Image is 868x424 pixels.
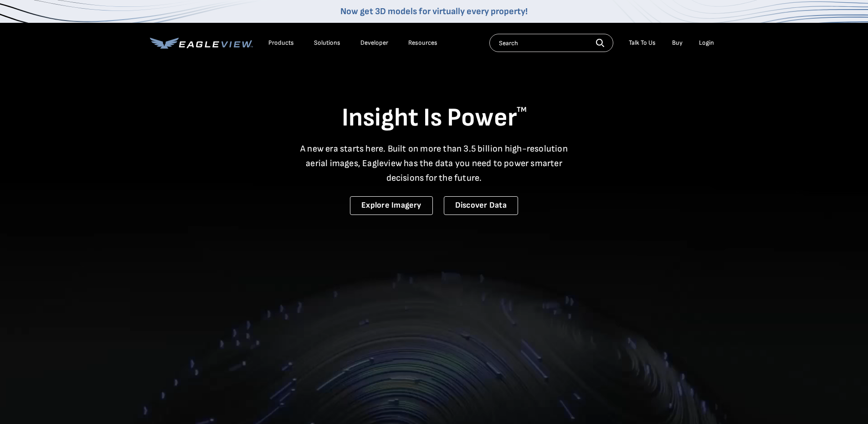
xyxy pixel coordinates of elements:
sup: TM [517,105,527,114]
a: Explore Imagery [350,196,433,215]
h1: Insight Is Power [150,102,719,134]
a: Developer [360,39,388,47]
div: Solutions [314,39,340,47]
a: Now get 3D models for virtually every property! [340,6,528,17]
div: Products [268,39,294,47]
p: A new era starts here. Built on more than 3.5 billion high-resolution aerial images, Eagleview ha... [295,141,574,185]
a: Buy [672,39,683,47]
input: Search [489,34,613,52]
div: Resources [408,39,437,47]
a: Discover Data [444,196,518,215]
div: Talk To Us [629,39,656,47]
div: Login [699,39,714,47]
